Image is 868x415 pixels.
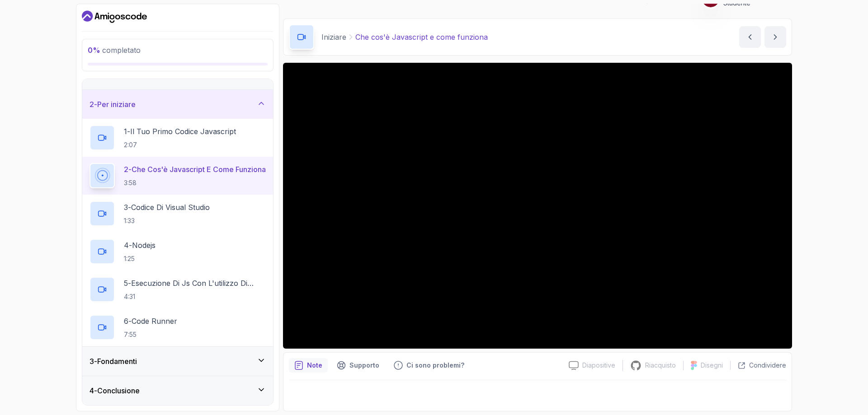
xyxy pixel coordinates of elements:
[90,100,94,109] font: 2
[127,127,130,136] font: -
[96,70,139,79] font: Introduzione
[124,255,135,262] font: 1:25
[90,277,266,302] button: 5-Esecuzione di Js con l'utilizzo di Node4:31
[82,347,273,376] button: 3-Fondamenti
[582,361,615,369] font: Diapositive
[355,33,488,42] font: Che cos'è Javascript e come funziona
[90,386,94,395] font: 4
[124,317,128,326] font: 6
[730,361,786,370] button: Condividere
[645,361,676,369] font: Riacquisto
[406,361,464,369] font: Ci sono problemi?
[289,358,328,373] button: pulsante note
[128,165,132,174] font: -
[749,361,786,369] font: Condividere
[90,239,266,264] button: 4-Nodejs1:25
[388,358,470,373] button: Pulsante di feedback
[124,127,127,136] font: 1
[90,357,94,366] font: 3
[124,179,137,187] font: 3:58
[130,127,236,136] font: Il tuo primo codice Javascript
[321,33,346,42] font: Iniziare
[90,163,266,188] button: 2-Che cos'è Javascript e come funziona3:58
[331,358,385,373] button: Pulsante di supporto
[94,386,97,395] font: -
[124,279,128,288] font: 5
[124,203,128,212] font: 3
[124,331,137,338] font: 7:55
[739,26,761,48] button: contenuto precedente
[131,203,210,212] font: Codice di Visual Studio
[349,361,379,369] font: Supporto
[124,165,128,174] font: 2
[124,241,129,250] font: 4
[124,217,135,224] font: 1:33
[764,26,786,48] button: contenuto successivo
[283,63,792,349] iframe: 2 - What is Javacript and How it works
[124,141,137,149] font: 2:07
[701,361,723,369] font: Disegni
[102,46,141,55] font: completato
[90,201,266,226] button: 3-Codice di Visual Studio1:33
[132,317,177,326] font: Code Runner
[82,90,273,119] button: 2-Per iniziare
[90,70,93,79] font: 1
[132,241,156,250] font: Nodejs
[307,361,322,369] font: Note
[97,386,140,395] font: Conclusione
[94,100,97,109] font: -
[97,357,137,366] font: Fondamenti
[132,165,266,174] font: Che cos'è Javascript e come funziona
[128,317,132,326] font: -
[94,357,97,366] font: -
[129,241,132,250] font: -
[128,279,131,288] font: -
[82,376,273,405] button: 4-Conclusione
[93,46,100,55] font: %
[88,46,93,55] font: 0
[128,203,131,212] font: -
[90,125,266,150] button: 1-Il tuo primo codice Javascript2:07
[124,293,135,300] font: 4:31
[124,279,254,298] font: Esecuzione di Js con l'utilizzo di Node
[93,70,96,79] font: -
[90,315,266,340] button: 6-Code Runner7:55
[97,100,136,109] font: Per iniziare
[82,9,147,24] a: Pannello di controllo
